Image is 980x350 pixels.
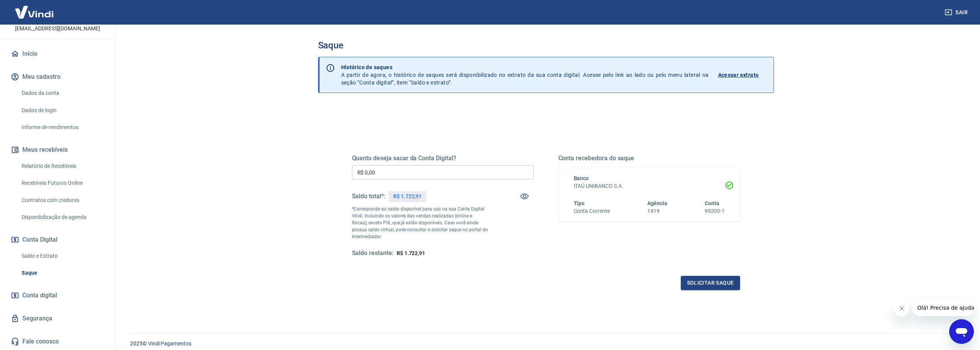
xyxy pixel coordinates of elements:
[705,200,719,206] span: Conta
[352,206,488,240] p: *Corresponde ao saldo disponível para uso na sua Conta Digital Vindi. Incluindo os valores das ve...
[5,5,65,12] span: Olá! Precisa de ajuda?
[18,85,106,101] a: Dados da conta
[130,340,962,348] p: 2025 ©
[15,25,100,33] p: [EMAIL_ADDRESS][DOMAIN_NAME]
[574,175,589,181] span: Banco
[894,301,910,316] iframe: Fechar mensagem
[558,154,740,162] h5: Conta recebedora do saque
[18,209,106,225] a: Disponibilização de agenda
[574,207,610,215] h6: Conta Corrente
[705,207,725,215] h6: 99200-1
[9,333,106,350] a: Fale conosco
[9,231,106,248] button: Conta Digital
[9,141,106,158] button: Meus recebíveis
[393,192,422,201] p: R$ 1.722,91
[9,310,106,327] a: Segurança
[913,299,974,316] iframe: Mensagem da empresa
[18,265,106,281] a: Saque
[9,68,106,85] button: Meu cadastro
[352,192,385,200] h5: Saldo total*:
[18,248,106,264] a: Saldo e Extrato
[318,40,774,51] h3: Saque
[647,200,667,206] span: Agência
[341,63,709,86] p: A partir de agora, o histórico de saques será disponibilizado no extrato da sua conta digital. Ac...
[9,287,106,304] a: Conta digital
[681,276,740,290] button: Solicitar saque
[718,63,767,86] a: Acessar extrato
[18,103,106,118] a: Dados de login
[943,5,971,20] button: Sair
[22,290,57,301] span: Conta digital
[18,158,106,174] a: Relatório de Recebíveis
[18,192,106,208] a: Contratos com credores
[148,340,191,347] a: Vindi Pagamentos
[18,119,106,135] a: Informe de rendimentos
[18,175,106,191] a: Recebíveis Futuros Online
[9,0,59,24] img: Vindi
[9,45,106,62] a: Início
[352,249,394,257] h5: Saldo restante:
[352,154,534,162] h5: Quanto deseja sacar da Conta Digital?
[341,63,709,71] p: Histórico de saques
[574,200,585,206] span: Tipo
[949,319,974,344] iframe: Botão para abrir a janela de mensagens
[397,250,425,256] span: R$ 1.722,91
[718,71,759,79] p: Acessar extrato
[574,182,725,190] h6: ITAÚ UNIBANCO S.A.
[647,207,667,215] h6: 1419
